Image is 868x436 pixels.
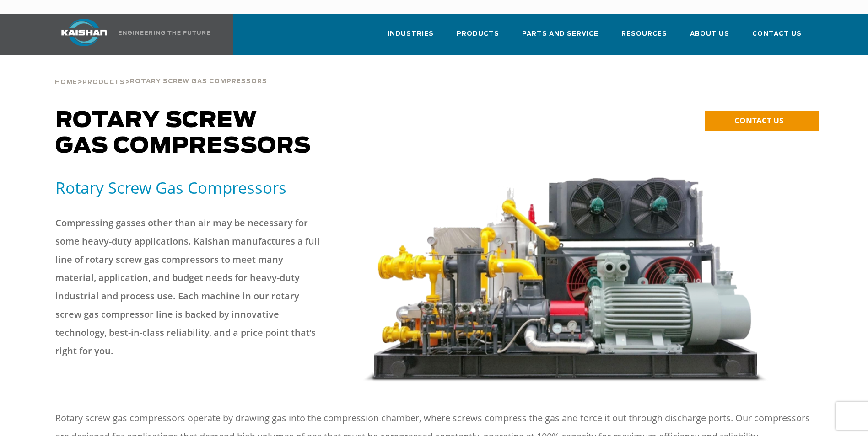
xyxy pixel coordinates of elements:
span: About Us [690,29,729,39]
span: Home [55,80,77,85]
span: Products [457,29,499,39]
img: kaishan logo [50,19,119,46]
p: Compressing gasses other than air may be necessary for some heavy-duty applications. Kaishan manu... [55,214,321,360]
a: Parts and Service [522,22,598,53]
a: CONTACT US [705,111,819,131]
span: Parts and Service [522,29,598,39]
a: Kaishan USA [50,14,212,55]
span: Rotary Screw Gas Compressors [55,110,311,157]
span: CONTACT US [734,115,783,126]
h5: Rotary Screw Gas Compressors [55,177,352,198]
a: Products [82,78,125,86]
img: Engineering the future [119,31,210,35]
a: Industries [388,22,434,53]
span: Resources [621,29,667,39]
span: Rotary Screw Gas Compressors [130,79,267,85]
a: Contact Us [752,22,802,53]
span: Industries [388,29,434,39]
div: > > [55,55,267,90]
a: Products [457,22,499,53]
span: Contact Us [752,29,802,39]
img: machine [363,177,768,382]
span: Products [82,80,125,85]
a: About Us [690,22,729,53]
a: Resources [621,22,667,53]
a: Home [55,78,77,86]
